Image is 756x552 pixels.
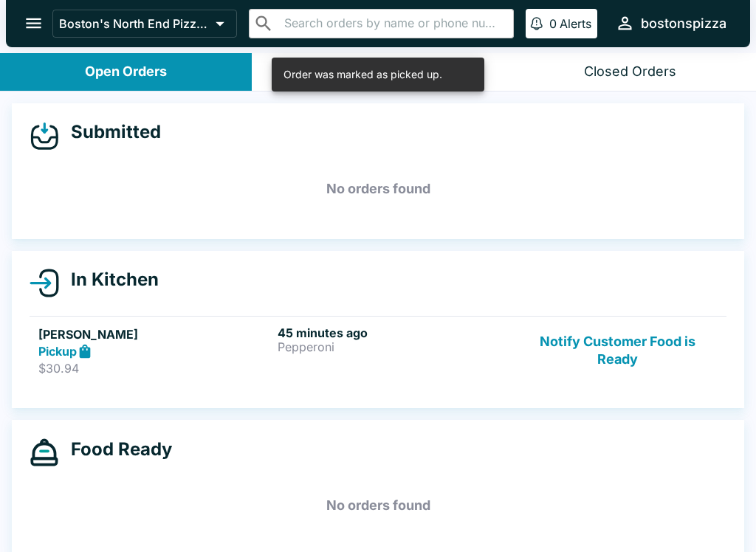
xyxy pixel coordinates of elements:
[549,16,557,31] p: 0
[560,16,591,31] p: Alerts
[584,63,676,80] div: Closed Orders
[30,162,726,215] h5: No orders found
[278,325,511,340] h6: 45 minutes ago
[52,10,237,38] button: Boston's North End Pizza Bakery
[38,325,272,343] h5: [PERSON_NAME]
[641,15,726,32] div: bostonspizza
[59,438,172,460] h4: Food Ready
[38,361,272,376] p: $30.94
[30,479,726,532] h5: No orders found
[30,316,726,385] a: [PERSON_NAME]Pickup$30.9445 minutes agoPepperoniNotify Customer Food is Ready
[38,344,77,359] strong: Pickup
[278,340,511,353] p: Pepperoni
[15,4,52,42] button: open drawer
[609,7,732,39] button: bostonspizza
[59,121,161,143] h4: Submitted
[85,63,167,80] div: Open Orders
[518,325,718,376] button: Notify Customer Food is Ready
[283,62,442,87] div: Order was marked as picked up.
[59,16,210,31] p: Boston's North End Pizza Bakery
[59,269,159,291] h4: In Kitchen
